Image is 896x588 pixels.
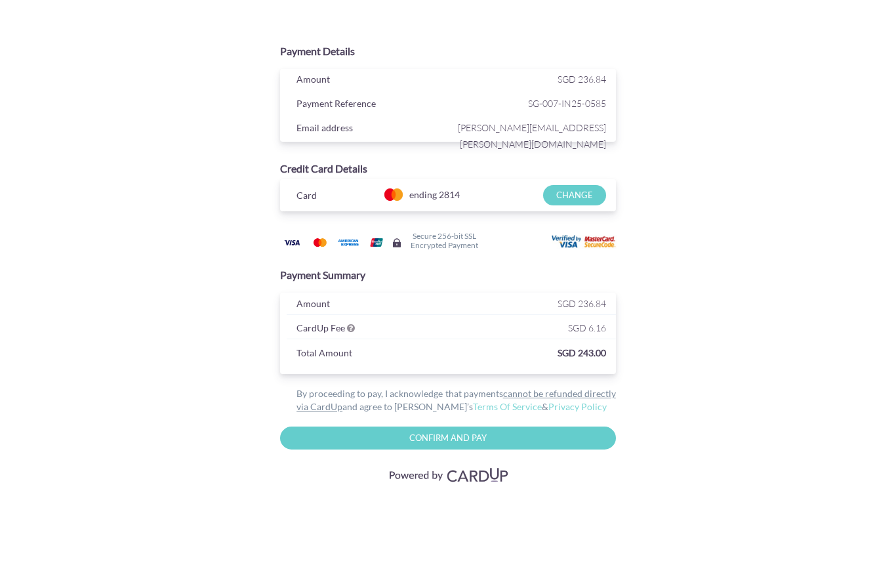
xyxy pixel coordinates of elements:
h6: Secure 256-bit SSL Encrypted Payment [411,232,478,249]
div: SGD 6.16 [451,320,616,339]
div: Payment Summary [280,268,616,283]
span: SG-007-IN25-0585 [451,95,606,112]
span: SGD 236.84 [558,73,606,85]
u: cannot be refunded directly via CardUp [296,388,616,412]
img: Visa [279,234,305,251]
div: Email address [287,119,451,139]
img: American Express [335,234,361,251]
div: Total Amount [287,345,396,364]
img: Visa, Mastercard [382,463,514,487]
div: Card [287,187,369,207]
div: By proceeding to pay, I acknowledge that payments and agree to [PERSON_NAME]’s & [280,387,616,413]
input: CHANGE [543,185,605,205]
span: ending [409,185,437,205]
input: Confirm and Pay [280,427,616,450]
div: Amount [287,71,451,91]
img: Secure lock [392,238,402,248]
a: Terms Of Service [473,401,542,412]
div: SGD 243.00 [396,345,615,364]
span: SGD 236.84 [558,298,606,309]
div: Payment Details [280,44,616,59]
img: User card [552,235,617,249]
div: Payment Reference [287,95,451,115]
span: [PERSON_NAME][EMAIL_ADDRESS][PERSON_NAME][DOMAIN_NAME] [451,119,606,152]
img: Mastercard [307,234,333,251]
span: 2814 [439,189,460,200]
a: Privacy Policy [548,401,607,412]
div: Credit Card Details [280,161,616,177]
div: CardUp Fee [287,320,451,339]
div: Amount [287,295,451,315]
img: Union Pay [363,234,390,251]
